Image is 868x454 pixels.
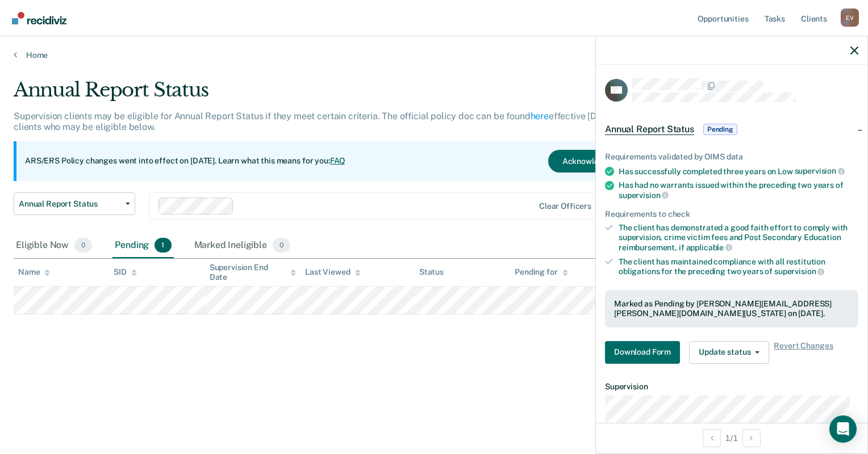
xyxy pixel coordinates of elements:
div: Pending [112,233,173,258]
div: The client has maintained compliance with all restitution obligations for the preceding two years of [619,257,858,276]
span: Annual Report Status [19,199,121,209]
div: Requirements to check [605,209,858,219]
span: applicable [686,243,732,252]
span: Annual Report Status [605,124,694,135]
div: Annual Report Status [14,78,665,111]
a: Home [14,50,854,60]
div: Has had no warrants issued within the preceding two years of [619,180,858,200]
img: Recidiviz [12,12,66,24]
p: Supervision clients may be eligible for Annual Report Status if they meet certain criteria. The o... [14,111,650,132]
button: Next Opportunity [742,429,761,447]
div: SID [114,267,137,277]
div: 1 / 1 [596,423,867,453]
span: supervision [795,166,845,175]
span: Pending [703,124,737,135]
div: Marked Ineligible [192,233,293,258]
dt: Supervision [605,382,858,392]
button: Download Form [605,341,680,364]
button: Profile dropdown button [841,9,859,27]
button: Update status [689,341,769,364]
span: Revert Changes [774,341,833,364]
p: ARS/ERS Policy changes went into effect on [DATE]. Learn what this means for you: [25,155,345,167]
button: Previous Opportunity [703,429,721,447]
div: Clear officers [539,201,591,211]
span: 0 [74,238,92,253]
span: 0 [273,238,290,253]
span: supervision [774,267,824,276]
div: Last Viewed [305,267,360,277]
div: Open Intercom Messenger [829,415,857,443]
span: supervision [619,191,669,200]
div: Name [18,267,50,277]
div: E V [841,9,859,27]
div: Marked as Pending by [PERSON_NAME][EMAIL_ADDRESS][PERSON_NAME][DOMAIN_NAME][US_STATE] on [DATE]. [614,299,849,318]
div: Pending for [515,267,567,277]
div: Has successfully completed three years on Low [619,166,858,176]
div: Status [419,267,444,277]
div: Supervision End Date [210,263,296,282]
a: here [531,111,549,121]
div: Annual Report StatusPending [596,111,867,148]
div: Eligible Now [14,233,94,258]
a: FAQ [330,156,346,165]
div: Requirements validated by OIMS data [605,152,858,162]
span: 1 [155,238,171,253]
div: The client has demonstrated a good faith effort to comply with supervision, crime victim fees and... [619,223,858,252]
button: Acknowledge & Close [548,150,656,173]
a: Navigate to form link [605,341,685,364]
